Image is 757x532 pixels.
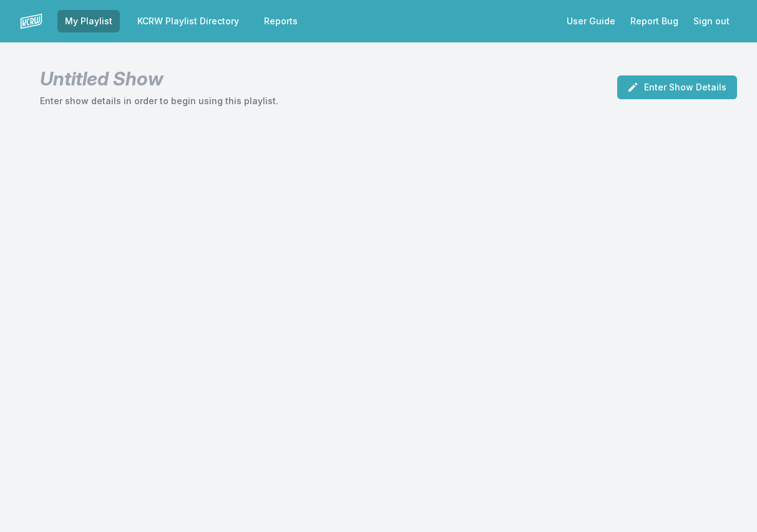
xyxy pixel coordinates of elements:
button: Sign out [686,10,737,32]
a: KCRW Playlist Directory [130,10,247,32]
a: Report Bug [623,10,686,32]
button: Enter Show Details [617,75,737,99]
p: Enter show details in order to begin using this playlist. [40,95,278,107]
h1: Untitled Show [40,67,278,90]
a: Reports [256,10,305,32]
img: logo-white-87cec1fa9cbef997252546196dc51331.png [20,10,42,32]
a: My Playlist [57,10,120,32]
a: User Guide [559,10,623,32]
